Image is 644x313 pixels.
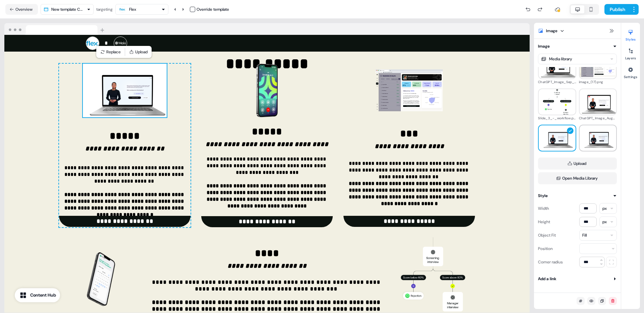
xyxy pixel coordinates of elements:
button: Fill [579,230,617,241]
button: Publish [604,4,629,15]
div: Flex [129,6,136,13]
button: Replace [98,47,123,57]
img: Image [376,64,443,117]
div: New template Copy [51,6,84,13]
div: Height [538,216,550,227]
div: Image [538,43,550,50]
img: Image [59,252,143,306]
div: targeting [96,6,113,13]
button: Styles [621,27,640,42]
button: Upload [538,158,617,170]
div: ChatGPT_Image_Aug_29,_2025,_02_10_40_PM.png [579,115,617,121]
div: ChatGPT_Image_Sep_1,_2025,_04_31_42_PM.png [538,79,576,85]
button: Add a link [538,275,617,282]
div: image_(17).png [579,79,617,85]
img: ChatGPT_Image_Aug_29,_2025,_02_10_40_PM.png [580,90,616,114]
button: Overview [5,4,38,15]
div: Position [538,243,553,254]
img: Slide_3_-_workflow.png [539,83,576,120]
div: Override template [197,6,229,13]
div: Style [538,192,548,199]
div: Add a link [538,275,556,282]
img: Image [83,64,167,117]
img: Untitled_presentation_(1).png [539,128,576,148]
div: px [602,205,607,212]
div: Content Hub [30,292,56,299]
button: Content Hub [15,288,60,302]
button: Flex [115,4,168,15]
button: Upload [126,47,150,57]
div: Corner radius [538,257,563,267]
button: Open Media Library [538,172,617,184]
div: Image [546,27,557,34]
button: Style [538,192,617,199]
img: Image [225,64,309,117]
img: Untitled_presentation-removebg-preview.png [580,128,616,148]
div: Width [538,203,549,214]
div: px [602,218,607,225]
div: Media library [549,56,572,62]
button: Image [538,43,617,50]
button: Settings [621,64,640,79]
div: Object Fit [538,230,556,241]
button: Layers [621,46,640,60]
img: Browser topbar [4,23,107,35]
div: Slide_3_-_workflow.png [538,115,576,121]
div: Fill [582,232,587,239]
